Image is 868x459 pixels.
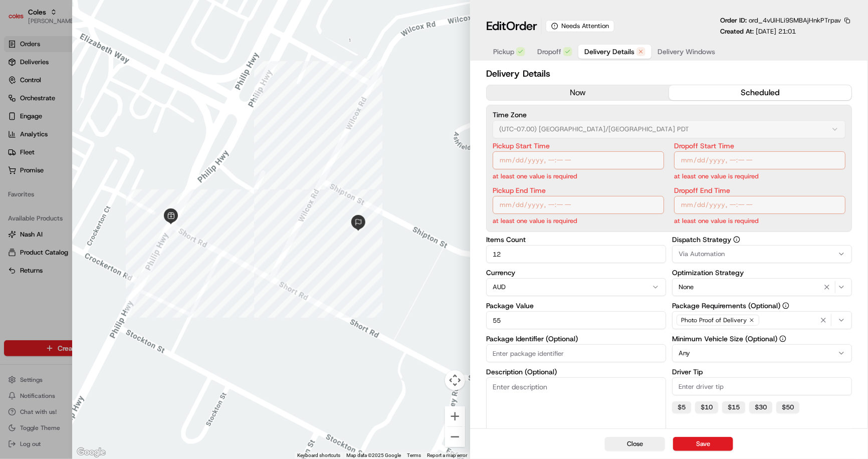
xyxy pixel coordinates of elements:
[679,250,725,259] span: Via Automation
[155,128,182,140] button: See all
[486,311,666,329] input: Enter package value
[695,401,718,413] button: $10
[85,224,93,233] div: 💻
[486,335,666,342] label: Package Identifier (Optional)
[486,236,666,243] label: Items Count
[10,130,67,138] div: Past conversations
[672,401,691,413] button: $5
[672,302,852,309] label: Package Requirements (Optional)
[672,236,852,243] label: Dispatch Strategy
[672,269,852,276] label: Optimization Strategy
[756,27,796,36] span: [DATE] 21:01
[674,216,845,225] p: at least one value is required
[26,64,180,75] input: Got a question? Start typing here...
[658,47,715,57] span: Delivery Windows
[749,401,772,413] button: $30
[679,283,694,292] span: None
[75,446,108,459] a: Open this area in Google Maps (opens a new window)
[605,437,665,451] button: Close
[445,370,465,390] button: Map camera controls
[71,248,121,256] a: Powered byPylon
[546,20,614,32] div: Needs Attention
[20,223,77,234] span: Knowledge Base
[674,187,845,194] label: Dropoff End Time
[493,142,664,149] label: Pickup Start Time
[81,219,165,238] a: 💻API Documentation
[10,95,28,113] img: 1736555255976-a54dd68f-1ca7-489b-9aae-adbdc363a1c4
[83,182,87,190] span: •
[10,145,26,161] img: Asif Zaman Khan
[445,406,465,426] button: Zoom in
[83,155,87,163] span: •
[427,452,467,458] a: Report a map error
[95,223,161,234] span: API Documentation
[45,105,138,113] div: We're available if you need us!
[674,171,845,181] p: at least one value is required
[673,437,733,451] button: Save
[10,172,26,188] img: Ben Goodger
[486,344,666,362] input: Enter package identifier
[720,27,796,36] p: Created At:
[21,95,39,113] img: 9348399581014_9c7cce1b1fe23128a2eb_72.jpg
[486,368,666,375] label: Description (Optional)
[31,182,81,190] span: [PERSON_NAME]
[749,16,841,25] span: ord_4vUiHLi9SMBAjHnkPTrpav
[75,446,108,459] img: Google
[486,269,666,276] label: Currency
[45,95,164,105] div: Start new chat
[170,98,182,110] button: Start new chat
[486,245,666,263] input: Enter items count
[493,47,514,57] span: Pickup
[782,302,789,309] button: Package Requirements (Optional)
[20,182,28,190] img: 1736555255976-a54dd68f-1ca7-489b-9aae-adbdc363a1c4
[672,368,852,375] label: Driver Tip
[493,171,664,181] p: at least one value is required
[493,187,664,194] label: Pickup End Time
[672,278,852,296] button: None
[10,10,30,30] img: Nash
[493,111,845,118] label: Time Zone
[779,335,786,342] button: Minimum Vehicle Size (Optional)
[537,47,561,57] span: Dropoff
[10,224,18,233] div: 📗
[487,85,669,100] button: now
[672,311,852,329] button: Photo Proof of Delivery
[733,236,740,243] button: Dispatch Strategy
[346,452,401,458] span: Map data ©2025 Google
[506,18,537,34] span: Order
[89,182,109,190] span: [DATE]
[297,452,340,459] button: Keyboard shortcuts
[672,335,852,342] label: Minimum Vehicle Size (Optional)
[89,155,109,163] span: [DATE]
[722,401,745,413] button: $15
[10,40,182,56] p: Welcome 👋
[445,427,465,447] button: Zoom out
[674,142,845,149] label: Dropoff Start Time
[776,401,799,413] button: $50
[669,85,851,100] button: scheduled
[486,18,537,34] h1: Edit
[493,216,664,225] p: at least one value is required
[672,245,852,263] button: Via Automation
[20,155,28,163] img: 1736555255976-a54dd68f-1ca7-489b-9aae-adbdc363a1c4
[31,155,81,163] span: [PERSON_NAME]
[6,219,81,238] a: 📗Knowledge Base
[681,316,747,324] span: Photo Proof of Delivery
[100,248,121,256] span: Pylon
[407,452,421,458] a: Terms (opens in new tab)
[720,16,841,25] p: Order ID:
[672,377,852,395] input: Enter driver tip
[486,302,666,309] label: Package Value
[584,47,634,57] span: Delivery Details
[486,67,852,81] h2: Delivery Details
